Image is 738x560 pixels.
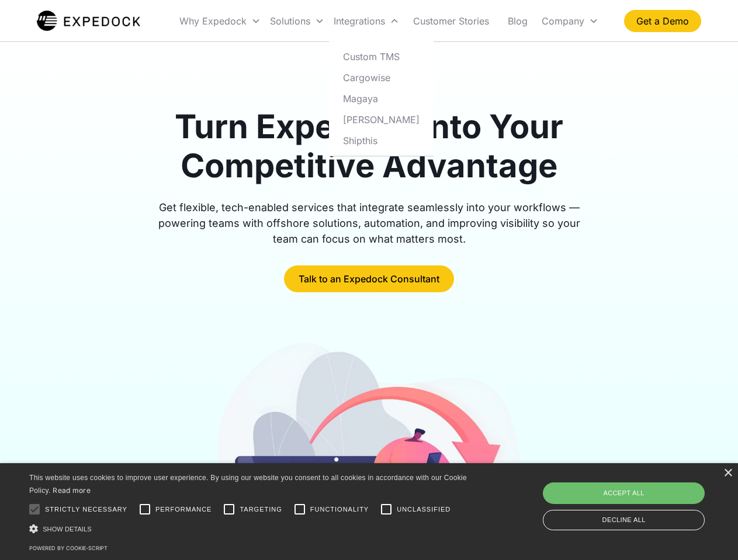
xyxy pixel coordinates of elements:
[404,1,498,41] a: Customer Stories
[329,1,404,41] div: Integrations
[45,505,127,514] span: Strictly necessary
[543,434,738,560] iframe: Chat Widget
[397,505,451,514] span: Unclassified
[29,545,108,551] a: Powered by cookie-script
[310,505,369,514] span: Functionality
[334,46,429,67] a: Custom TMS
[334,130,429,151] a: Shipthis
[43,526,92,533] span: Show details
[53,486,91,495] a: Read more
[624,10,701,32] a: Get a Demo
[175,1,265,41] div: Why Expedock
[265,1,329,41] div: Solutions
[29,523,471,535] div: Show details
[179,15,247,27] div: Why Expedock
[37,9,140,33] a: home
[37,9,140,33] img: Expedock Logo
[542,15,584,27] div: Company
[334,67,429,88] a: Cargowise
[334,15,385,27] div: Integrations
[334,109,429,130] a: [PERSON_NAME]
[240,505,282,514] span: Targeting
[498,1,537,41] a: Blog
[329,41,434,156] nav: Integrations
[537,1,603,41] div: Company
[155,505,212,514] span: Performance
[270,15,310,27] div: Solutions
[29,474,467,495] span: This website uses cookies to improve user experience. By using our website you consent to all coo...
[334,88,429,109] a: Magaya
